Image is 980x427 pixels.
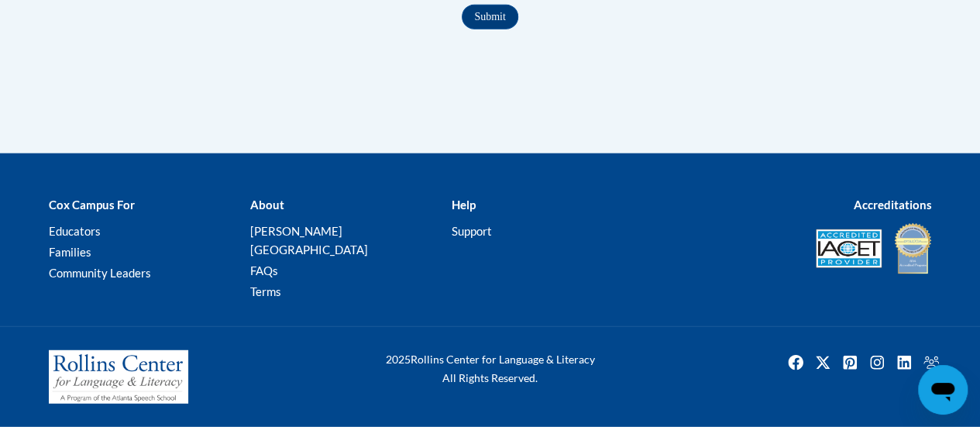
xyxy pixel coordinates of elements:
[810,350,835,375] a: Twitter
[49,350,188,405] img: Rollins Center for Language & Literacy - A Program of the Atlanta Speech School
[893,222,932,276] img: IDA® Accredited
[249,263,277,277] a: FAQs
[249,284,280,298] a: Terms
[865,350,889,375] a: Instagram
[451,198,475,212] b: Help
[386,353,411,366] span: 2025
[919,350,944,375] a: Facebook Group
[49,198,135,212] b: Cox Campus For
[816,229,882,268] img: Accredited IACET® Provider
[49,266,151,280] a: Community Leaders
[854,198,932,212] b: Accreditations
[865,350,889,375] img: Instagram icon
[451,224,491,238] a: Support
[249,198,284,212] b: About
[49,245,91,259] a: Families
[783,350,808,375] a: Facebook
[249,224,367,257] a: [PERSON_NAME][GEOGRAPHIC_DATA]
[892,350,916,375] img: LinkedIn icon
[462,5,518,29] input: Submit
[49,224,101,238] a: Educators
[837,350,862,375] a: Pinterest
[783,350,808,375] img: Facebook icon
[837,350,862,375] img: Pinterest icon
[918,365,968,415] iframe: Button to launch messaging window
[810,350,835,375] img: Twitter icon
[919,350,944,375] img: Facebook group icon
[339,350,641,387] div: Rollins Center for Language & Literacy All Rights Reserved.
[892,350,916,375] a: Linkedin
